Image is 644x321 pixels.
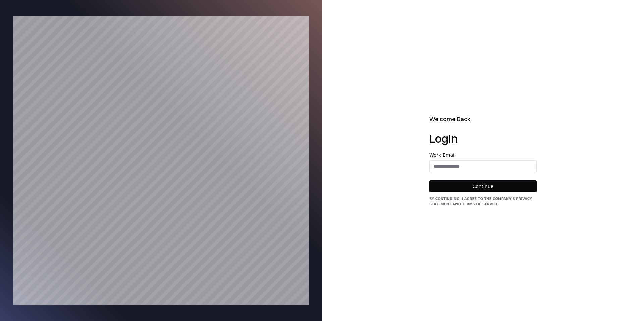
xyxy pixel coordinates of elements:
[429,197,532,206] a: Privacy Statement
[462,202,498,206] a: Terms of Service
[429,196,537,207] div: By continuing, I agree to the Company's and
[429,114,537,123] h2: Welcome Back,
[429,180,537,192] button: Continue
[429,131,537,145] h1: Login
[429,153,537,157] label: Work Email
